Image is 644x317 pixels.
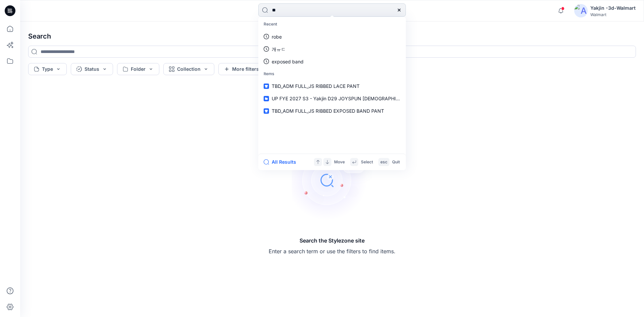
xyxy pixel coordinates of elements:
p: 개ㅠㄷ [272,46,286,53]
p: Select [361,159,373,166]
p: Items [260,68,405,80]
a: exposed band [260,55,405,68]
p: Quit [392,159,400,166]
a: UP FYE 2027 S3 - Yakjin D29 JOYSPUN [DEMOGRAPHIC_DATA] Sleepwear [260,92,405,105]
span: TBD_ADM FULL_JS RIBBED LACE PANT [272,83,360,89]
button: Collection [163,63,214,75]
div: Yakjin -3d-Walmart [590,4,636,12]
img: Search the Stylezone site [292,140,372,220]
button: More filters [218,63,265,75]
p: robe [272,33,282,40]
p: exposed band [272,58,304,65]
a: robe [260,31,405,43]
p: Recent [260,18,405,31]
p: Enter a search term or use the filters to find items. [269,247,395,255]
button: Folder [117,63,159,75]
div: Walmart [590,12,636,17]
p: esc [380,159,387,166]
button: Type [28,63,67,75]
h4: Search [23,27,641,46]
button: All Results [264,158,301,166]
a: TBD_ADM FULL_JS RIBBED LACE PANT [260,80,405,92]
button: Status [71,63,113,75]
span: UP FYE 2027 S3 - Yakjin D29 JOYSPUN [DEMOGRAPHIC_DATA] Sleepwear [272,96,439,101]
img: avatar [574,4,588,17]
h5: Search the Stylezone site [269,236,395,245]
a: 개ㅠㄷ [260,43,405,55]
a: TBD_ADM FULL_JS RIBBED EXPOSED BAND PANT [260,105,405,117]
span: TBD_ADM FULL_JS RIBBED EXPOSED BAND PANT [272,108,384,114]
p: Move [334,159,345,166]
